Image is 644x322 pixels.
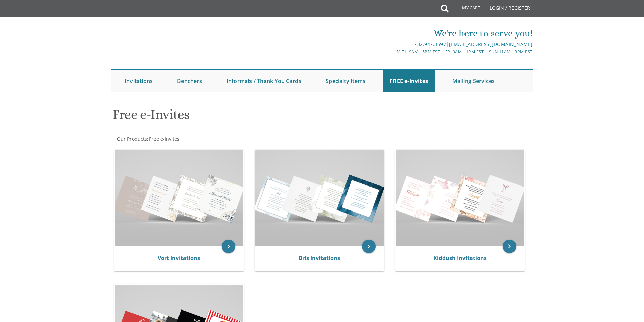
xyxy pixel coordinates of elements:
div: We're here to serve you! [252,27,533,40]
a: keyboard_arrow_right [222,240,235,253]
a: Specialty Items [319,70,372,92]
img: Vort Invitations [115,150,243,246]
a: Free e-Invites [148,135,180,142]
div: : [111,135,322,142]
a: keyboard_arrow_right [362,240,376,253]
a: Mailing Services [446,70,501,92]
h1: Free e-Invites [113,107,388,127]
a: Invitations [118,70,160,92]
a: Benchers [170,70,209,92]
a: 732.947.3597 [414,41,446,47]
a: My Cart [448,1,485,18]
a: Our Products [116,135,147,142]
img: Kiddush Invitations [396,150,524,246]
div: M-Th 9am - 5pm EST | Fri 9am - 1pm EST | Sun 11am - 3pm EST [252,48,533,55]
a: keyboard_arrow_right [503,240,516,253]
a: Informals / Thank You Cards [220,70,308,92]
span: Free e-Invites [149,135,180,142]
img: Bris Invitations [255,150,384,246]
a: Kiddush Invitations [433,254,487,262]
a: Bris Invitations [299,254,340,262]
a: Vort Invitations [158,254,200,262]
a: [EMAIL_ADDRESS][DOMAIN_NAME] [449,41,533,47]
a: FREE e-Invites [383,70,435,92]
div: | [252,40,533,48]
